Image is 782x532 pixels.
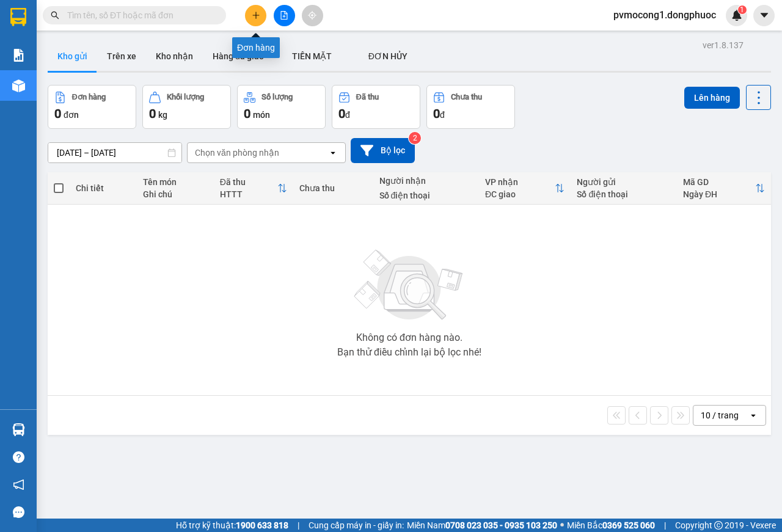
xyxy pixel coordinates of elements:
button: Chưa thu0đ [426,85,515,129]
img: warehouse-icon [12,423,25,436]
div: Không có đơn hàng nào. [356,333,462,343]
div: ver 1.8.137 [703,38,744,52]
button: Bộ lọc [351,138,415,163]
input: Select a date range. [48,143,181,162]
img: logo-vxr [10,8,26,26]
button: Kho nhận [146,42,203,71]
button: Hàng đã giao [203,42,274,71]
div: Đã thu [356,93,379,101]
span: 0 [244,106,250,121]
span: plus [252,11,260,20]
span: message [13,506,24,518]
div: Người nhận [379,176,473,186]
span: đơn [64,110,79,120]
div: Người gửi [577,177,670,187]
span: 1 [740,5,744,14]
span: 0 [54,106,61,121]
input: Tìm tên, số ĐT hoặc mã đơn [67,9,211,22]
div: Bạn thử điều chỉnh lại bộ lọc nhé! [337,348,481,357]
div: Đã thu [220,177,278,187]
span: 0 [433,106,440,121]
div: Chưa thu [299,183,367,193]
div: Tên món [143,177,207,187]
img: icon-new-feature [731,10,742,21]
span: Hỗ trợ kỹ thuật: [176,519,288,532]
span: Cung cấp máy in - giấy in: [309,519,404,532]
button: file-add [274,5,295,26]
button: Kho gửi [48,42,97,71]
span: caret-down [759,10,770,21]
div: 10 / trang [701,409,739,421]
div: Số điện thoại [577,189,670,199]
div: ĐC giao [485,189,555,199]
div: Chọn văn phòng nhận [195,147,279,159]
span: Miền Bắc [567,519,655,532]
button: Đơn hàng0đơn [48,85,136,129]
span: | [664,519,666,532]
strong: 1900 633 818 [236,520,288,530]
button: plus [245,5,266,26]
strong: 0369 525 060 [602,520,655,530]
div: HTTT [220,189,278,199]
button: Đã thu0đ [332,85,420,129]
th: Toggle SortBy [677,172,771,205]
span: TIỀN MẶT [292,51,332,61]
div: VP nhận [485,177,555,187]
button: Lên hàng [684,87,740,109]
img: solution-icon [12,49,25,62]
img: warehouse-icon [12,79,25,92]
span: món [253,110,270,120]
span: search [51,11,59,20]
svg: open [748,410,758,420]
th: Toggle SortBy [214,172,294,205]
th: Toggle SortBy [479,172,571,205]
span: đ [440,110,445,120]
div: Ngày ĐH [683,189,755,199]
span: question-circle [13,451,24,463]
div: Chi tiết [76,183,131,193]
div: Đơn hàng [72,93,106,101]
div: Mã GD [683,177,755,187]
button: aim [302,5,323,26]
span: copyright [714,521,723,530]
span: file-add [280,11,288,20]
button: Khối lượng0kg [142,85,231,129]
img: svg+xml;base64,PHN2ZyBjbGFzcz0ibGlzdC1wbHVnX19zdmciIHhtbG5zPSJodHRwOi8vd3d3LnczLm9yZy8yMDAwL3N2Zy... [348,242,470,328]
span: ĐƠN HỦY [368,51,407,61]
button: Số lượng0món [237,85,326,129]
span: 0 [149,106,156,121]
button: caret-down [753,5,775,26]
div: Số lượng [261,93,293,101]
span: | [298,519,299,532]
svg: open [328,148,338,158]
span: aim [308,11,316,20]
sup: 1 [738,5,747,14]
span: đ [345,110,350,120]
span: kg [158,110,167,120]
span: notification [13,479,24,490]
div: Khối lượng [167,93,204,101]
div: Ghi chú [143,189,207,199]
div: Chưa thu [451,93,482,101]
span: Miền Nam [407,519,557,532]
button: Trên xe [97,42,146,71]
div: Số điện thoại [379,191,473,200]
span: pvmocong1.dongphuoc [604,7,726,23]
strong: 0708 023 035 - 0935 103 250 [445,520,557,530]
span: 0 [338,106,345,121]
sup: 2 [409,132,421,144]
span: ⚪️ [560,523,564,528]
